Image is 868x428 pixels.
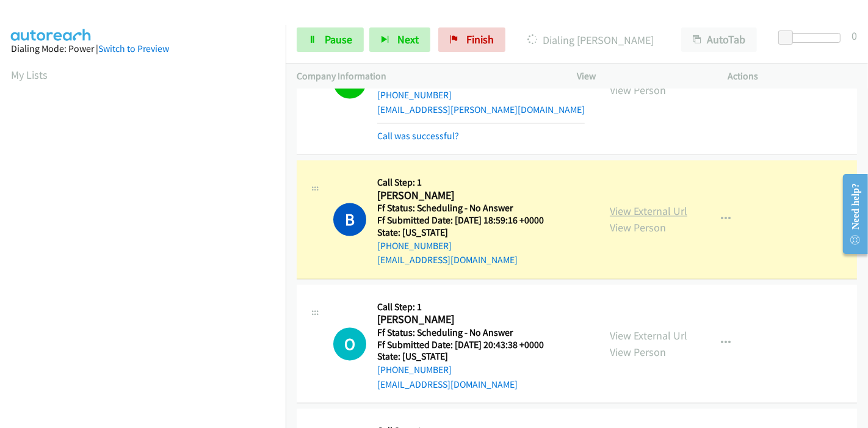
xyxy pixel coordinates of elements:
[377,241,452,252] a: [PHONE_NUMBER]
[833,165,868,263] iframe: Resource Center
[377,365,452,376] a: [PHONE_NUMBER]
[377,255,518,266] a: [EMAIL_ADDRESS][DOMAIN_NAME]
[377,177,559,189] h5: Call Step: 1
[377,90,452,101] a: [PHONE_NUMBER]
[377,189,559,203] h2: [PERSON_NAME]
[610,329,687,343] a: View External Url
[369,27,430,52] button: Next
[377,313,544,327] h2: [PERSON_NAME]
[610,221,666,235] a: View Person
[397,32,419,46] span: Next
[377,302,544,314] h5: Call Step: 1
[377,379,518,391] a: [EMAIL_ADDRESS][DOMAIN_NAME]
[11,42,275,56] div: Dialing Mode: Power |
[852,27,857,44] div: 0
[333,328,366,361] h1: O
[377,215,559,227] h5: Ff Submitted Date: [DATE] 18:59:16 +0000
[325,32,352,46] span: Pause
[681,27,757,52] button: AutoTab
[333,203,366,236] h1: B
[333,328,366,361] div: The call is yet to be attempted
[297,27,364,52] a: Pause
[11,68,48,82] a: My Lists
[466,32,494,46] span: Finish
[522,32,659,48] p: Dialing [PERSON_NAME]
[377,227,559,239] h5: State: [US_STATE]
[297,69,555,84] p: Company Information
[377,131,459,142] a: Call was successful?
[438,27,505,52] a: Finish
[610,205,687,219] a: View External Url
[577,69,706,84] p: View
[377,104,585,116] a: [EMAIL_ADDRESS][PERSON_NAME][DOMAIN_NAME]
[610,346,666,360] a: View Person
[728,69,858,84] p: Actions
[610,84,666,98] a: View Person
[377,203,559,215] h5: Ff Status: Scheduling - No Answer
[377,351,544,363] h5: State: [US_STATE]
[98,43,169,54] a: Switch to Preview
[784,33,841,43] div: Delay between calls (in seconds)
[377,339,544,352] h5: Ff Submitted Date: [DATE] 20:43:38 +0000
[377,327,544,339] h5: Ff Status: Scheduling - No Answer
